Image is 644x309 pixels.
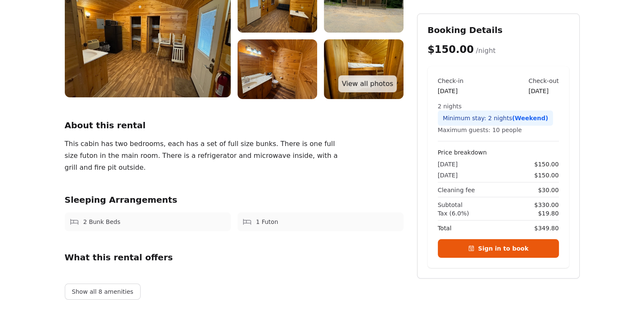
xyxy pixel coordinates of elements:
span: [DATE] [438,171,458,179]
span: [DATE] [438,160,458,168]
span: $349.80 [534,224,559,232]
a: Sign in to book [438,239,559,258]
div: Maximum guests: 10 people [438,126,559,134]
button: Show all 8 amenities [65,284,141,300]
span: $150.00 [534,160,559,168]
h2: What this rental offers [65,251,404,263]
span: Cleaning fee [438,186,475,194]
span: Total [438,224,452,232]
span: $19.80 [538,209,559,218]
span: 1 Futon [256,218,278,226]
span: $150.00 [428,44,474,55]
h2: About this rental [65,119,404,131]
span: 2 Bunk Beds [83,218,121,226]
h2: Sleeping Arrangements [65,194,404,206]
span: (Weekend) [512,115,548,121]
span: Subtotal [438,201,463,209]
span: $30.00 [538,186,559,194]
div: [DATE] [528,87,558,95]
h2: Booking Details [428,24,569,36]
div: Minimum stay: 2 nights [438,110,553,126]
div: 2 nights [438,102,559,110]
div: This cabin has two bedrooms, each has a set of full size bunks. There is one full size futon in t... [65,138,345,174]
a: View all photos [338,75,396,92]
div: Check-in [438,77,464,85]
h4: Price breakdown [438,148,559,157]
span: $150.00 [534,171,559,179]
img: cabin%203%203.jpg [324,39,404,99]
div: [DATE] [438,87,464,95]
div: Check-out [528,77,558,85]
img: cabin%203%204.jpg [238,39,317,99]
span: Tax (6.0%) [438,209,469,218]
span: $330.00 [534,201,559,209]
span: /night [476,47,496,55]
